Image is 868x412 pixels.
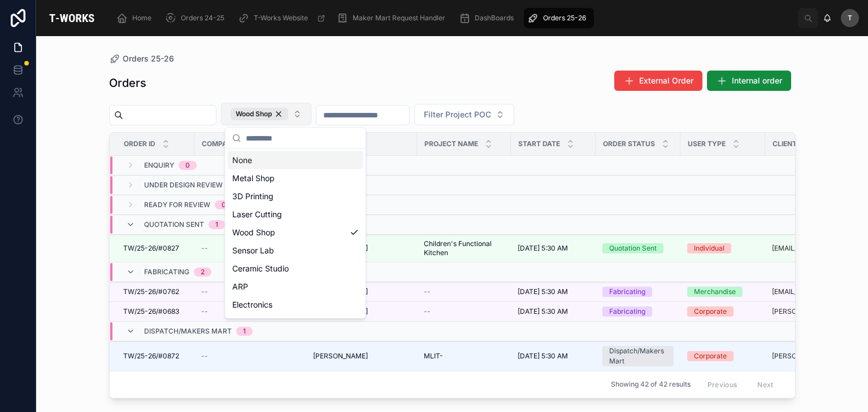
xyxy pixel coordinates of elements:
[424,307,504,316] a: --
[424,287,431,296] span: --
[144,268,189,277] span: Fabricating
[243,327,246,336] div: 1
[694,243,724,253] div: Individual
[132,14,151,23] span: Home
[235,8,331,28] a: T-Works Website
[602,346,674,366] a: Dispatch/Makers Mart
[602,306,674,317] a: Fabricating
[518,307,568,316] span: [DATE] 5:30 AM
[228,314,363,332] div: Textile
[109,53,174,64] a: Orders 25-26
[424,287,504,296] a: --
[424,109,491,120] span: Filter Project POC
[123,244,188,253] a: TW/25-26/#0827
[609,287,645,297] div: Fabricating
[611,380,691,389] span: Showing 42 of 42 results
[687,287,758,297] a: Merchandise
[732,75,782,86] span: Internal order
[228,187,363,205] div: 3D Printing
[123,287,179,296] span: TW/25-26/#0762
[222,200,226,209] div: 0
[687,351,758,361] a: Corporate
[123,244,179,253] span: TW/25-26/#0827
[144,220,204,229] span: Quotation Sent
[144,200,210,209] span: Ready for Review
[602,287,674,297] a: Fabricating
[848,14,852,23] span: T
[201,287,208,296] span: --
[609,243,657,253] div: Quotation Sent
[144,161,174,170] span: Enquiry
[181,14,224,23] span: Orders 24-25
[113,8,159,28] a: Home
[254,14,308,23] span: T-Works Website
[603,139,655,148] span: Order Status
[215,220,218,229] div: 1
[123,53,174,64] span: Orders 25-26
[45,9,98,27] img: App logo
[228,242,363,260] div: Sensor Lab
[639,75,693,86] span: External Order
[123,287,188,296] a: TW/25-26/#0762
[201,307,208,316] span: --
[614,71,702,91] button: External Order
[414,104,514,125] button: Select Button
[107,6,798,30] div: scrollable content
[424,352,443,361] span: MLIT-
[543,14,586,23] span: Orders 25-26
[353,14,445,23] span: Maker Mart Request Handler
[518,352,568,361] span: [DATE] 5:30 AM
[694,287,736,297] div: Merchandise
[313,352,368,361] span: [PERSON_NAME]
[518,307,589,316] a: [DATE] 5:30 AM
[231,108,288,120] div: Wood Shop
[228,296,363,314] div: Electronics
[518,352,589,361] a: [DATE] 5:30 AM
[518,287,568,296] span: [DATE] 5:30 AM
[225,149,366,318] div: Suggestions
[424,307,431,316] span: --
[688,139,726,148] span: User Type
[687,243,758,253] a: Individual
[124,139,155,148] span: Order ID
[518,244,568,253] span: [DATE] 5:30 AM
[518,287,589,296] a: [DATE] 5:30 AM
[694,306,727,317] div: Corporate
[109,75,146,91] h1: Orders
[228,151,363,169] div: None
[201,244,300,253] a: --
[123,352,179,361] span: TW/25-26/#0872
[228,205,363,223] div: Laser Cutting
[201,268,205,277] div: 2
[609,306,645,317] div: Fabricating
[201,352,300,361] a: --
[123,352,188,361] a: TW/25-26/#0872
[123,307,179,316] span: TW/25-26/#0683
[228,260,363,278] div: Ceramic Studio
[144,327,232,336] span: Dispatch/Makers Mart
[707,71,791,91] button: Internal order
[694,351,727,361] div: Corporate
[144,181,223,190] span: Under Design Review
[201,352,208,361] span: --
[424,139,478,148] span: Project Name
[185,161,190,170] div: 0
[475,14,514,23] span: DashBoards
[518,139,560,148] span: Start Date
[455,8,522,28] a: DashBoards
[518,244,589,253] a: [DATE] 5:30 AM
[609,346,667,366] div: Dispatch/Makers Mart
[424,352,504,361] a: MLIT-
[687,306,758,317] a: Corporate
[524,8,594,28] a: Orders 25-26
[424,239,504,257] a: Children's Functional Kitchen
[333,8,453,28] a: Maker Mart Request Handler
[201,244,208,253] span: --
[313,352,410,361] a: [PERSON_NAME]
[201,287,300,296] a: --
[221,103,311,125] button: Select Button
[123,307,188,316] a: TW/25-26/#0683
[772,139,858,148] span: Client/Employee Email
[162,8,232,28] a: Orders 24-25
